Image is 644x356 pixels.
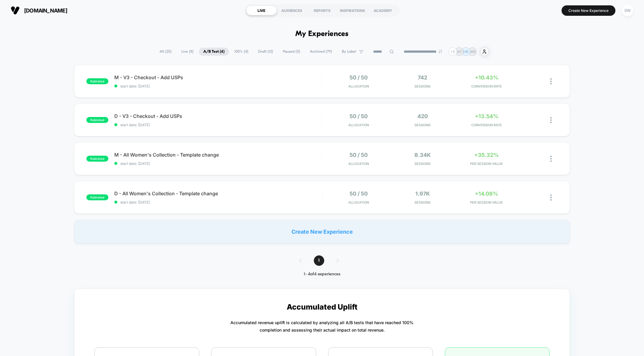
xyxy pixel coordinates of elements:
span: Live ( 8 ) [177,48,198,56]
span: PER SESSION VALUE [456,162,517,166]
span: +14.08% [475,191,498,197]
span: Allocation [348,84,369,88]
img: close [550,78,552,85]
p: Accumulated revenue uplift is calculated by analyzing all A/B tests that have reached 100% comple... [230,319,414,334]
p: MT [456,49,462,54]
span: 50 / 50 [350,191,368,197]
span: CONVERSION RATE [456,123,517,127]
span: CONVERSION RATE [456,84,517,88]
span: Allocation [348,200,369,204]
div: 1 - 4 of 4 experiences [293,272,351,277]
span: 50 / 50 [350,74,368,81]
span: D - V3 - Checkout - Add USPs [114,113,322,119]
span: 742 [418,74,427,81]
img: Visually logo [11,6,20,15]
span: +13.54% [475,113,498,119]
span: start date: [DATE] [114,200,322,204]
span: M - All Women's Collection - Template change [114,152,322,158]
div: Create New Experience [74,220,570,243]
img: close [550,117,552,123]
span: 1 [314,255,324,266]
div: + 5 [448,47,457,56]
img: close [550,194,552,201]
span: By Label [342,49,356,54]
img: close [550,156,552,162]
h1: My Experiences [295,30,349,38]
span: start date: [DATE] [114,123,322,127]
span: Archived ( 79 ) [305,48,336,56]
span: Paused ( 5 ) [278,48,305,56]
div: AUDIENCES [277,6,307,15]
span: M - V3 - Checkout - Add USPs [114,74,322,80]
div: REPORTS [307,6,337,15]
span: +10.43% [475,74,498,81]
p: Accumulated Uplift [287,302,358,311]
p: HB [463,49,468,54]
img: end [439,50,442,53]
span: [DOMAIN_NAME] [24,7,67,14]
div: LIVE [246,6,277,15]
span: All ( 25 ) [155,48,176,56]
span: published [86,156,108,162]
span: Draft ( 12 ) [254,48,277,56]
span: Allocation [348,162,369,166]
div: SW [622,5,633,16]
span: Sessions [392,162,453,166]
span: PER SESSION VALUE [456,200,517,204]
span: 50 / 50 [350,113,368,119]
span: Sessions [392,84,453,88]
button: Create New Experience [562,5,615,16]
div: ACADEMY [368,6,398,15]
span: Sessions [392,200,453,204]
button: SW [620,4,635,17]
span: 50 / 50 [350,152,368,158]
span: 100% ( 4 ) [230,48,253,56]
span: start date: [DATE] [114,161,322,166]
span: Allocation [348,123,369,127]
span: +35.32% [474,152,499,158]
span: published [86,78,108,84]
span: A/B Test ( 4 ) [199,48,229,56]
span: 8.34k [414,152,431,158]
div: INSPIRATIONS [337,6,368,15]
span: 1.97k [415,191,430,197]
p: MM [469,49,476,54]
span: start date: [DATE] [114,84,322,88]
span: D - All Women's Collection - Template change [114,191,322,196]
span: published [86,194,108,200]
span: published [86,117,108,123]
span: Sessions [392,123,453,127]
button: [DOMAIN_NAME] [9,6,69,15]
span: 420 [417,113,428,119]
